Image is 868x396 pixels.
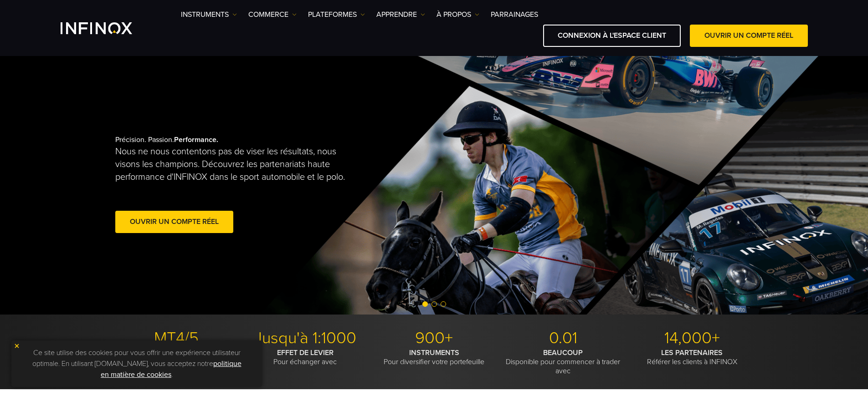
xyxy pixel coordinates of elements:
p: Pour diversifier votre portefeuille [373,348,495,366]
span: Go to slide 2 [431,301,437,307]
a: APPRENDRE [376,9,425,20]
span: Go to slide 1 [422,301,428,307]
a: Ouvrir un compte réel [115,211,233,233]
p: 900+ [373,328,495,348]
a: INFINOX Logo [61,22,154,34]
p: Référer les clients à INFINOX [631,348,753,366]
a: CONNEXION À L'ESPACE CLIENT [543,25,681,47]
p: Nous ne nous contentons pas de viser les résultats, nous visons les champions. Découvrez les part... [115,145,345,183]
a: COMMERCE [248,9,297,20]
p: 0.01 [502,328,624,348]
strong: Performance. [174,135,218,144]
p: Ce site utilise des cookies pour vous offrir une expérience utilisateur optimale. En utilisant [D... [16,345,257,382]
strong: INSTRUMENTS [409,348,459,357]
strong: EFFET DE LEVIER [277,348,334,357]
a: PLATEFORMES [308,9,365,20]
span: Go to slide 3 [441,301,446,307]
p: Disponible pour commencer à trader avec [502,348,624,376]
div: Précision. Passion. [115,121,402,250]
strong: BEAUCOUP [543,348,583,357]
a: OUVRIR UN COMPTE RÉEL [690,25,808,47]
a: INSTRUMENTS [181,9,237,20]
strong: LES PARTENAIRES [661,348,723,357]
p: MT4/5 [115,328,237,348]
p: Jusqu'à 1:1000 [244,328,366,348]
a: Parrainages [491,9,538,20]
p: 14,000+ [631,328,753,348]
img: yellow close icon [14,343,20,349]
a: À PROPOS [437,9,479,20]
p: Pour échanger avec [244,348,366,366]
